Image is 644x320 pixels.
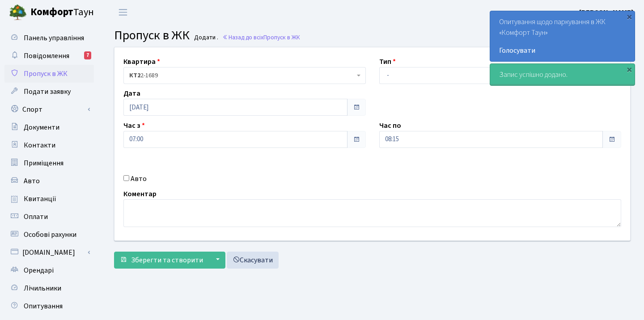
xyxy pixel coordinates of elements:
[129,71,355,80] span: <b>КТ2</b>&nbsp;&nbsp;&nbsp;2-1689
[263,33,300,42] span: Пропуск в ЖК
[4,244,94,261] a: [DOMAIN_NAME]
[123,56,160,67] label: Квартира
[24,122,59,132] span: Документи
[131,255,203,265] span: Зберегти та створити
[24,265,54,275] span: Орендарі
[114,26,190,44] span: Пропуск в ЖК
[4,101,94,118] a: Спорт
[499,45,626,56] a: Голосувати
[129,71,140,80] b: КТ2
[24,212,48,222] span: Оплати
[4,83,94,101] a: Подати заявку
[84,51,91,59] div: 7
[4,190,94,208] a: Квитанції
[379,56,396,67] label: Тип
[112,5,134,20] button: Переключити навігацію
[114,252,209,269] button: Зберегти та створити
[24,69,68,79] span: Пропуск в ЖК
[4,47,94,65] a: Повідомлення7
[123,120,145,131] label: Час з
[379,120,401,131] label: Час по
[30,5,73,19] b: Комфорт
[123,189,157,199] label: Коментар
[123,67,366,84] span: <b>КТ2</b>&nbsp;&nbsp;&nbsp;2-1689
[24,51,69,61] span: Повідомлення
[4,136,94,154] a: Контакти
[625,12,634,21] div: ×
[24,194,56,204] span: Квитанції
[30,5,94,20] span: Таун
[24,33,84,43] span: Панель управління
[4,29,94,47] a: Панель управління
[227,252,279,269] a: Скасувати
[192,34,218,42] small: Додати .
[625,65,634,74] div: ×
[4,261,94,279] a: Орендарі
[4,154,94,172] a: Приміщення
[4,279,94,297] a: Лічильники
[4,297,94,315] a: Опитування
[222,33,300,42] a: Назад до всіхПропуск в ЖК
[579,8,633,17] b: [PERSON_NAME]
[24,176,40,186] span: Авто
[131,173,147,184] label: Авто
[490,64,635,85] div: Запис успішно додано.
[4,172,94,190] a: Авто
[123,88,140,99] label: Дата
[24,158,64,168] span: Приміщення
[24,230,76,240] span: Особові рахунки
[4,65,94,83] a: Пропуск в ЖК
[4,118,94,136] a: Документи
[24,87,71,97] span: Подати заявку
[4,226,94,244] a: Особові рахунки
[490,11,635,61] div: Опитування щодо паркування в ЖК «Комфорт Таун»
[579,7,633,18] a: [PERSON_NAME]
[24,140,55,150] span: Контакти
[9,4,27,21] img: logo.png
[24,301,63,311] span: Опитування
[4,208,94,226] a: Оплати
[24,283,61,293] span: Лічильники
